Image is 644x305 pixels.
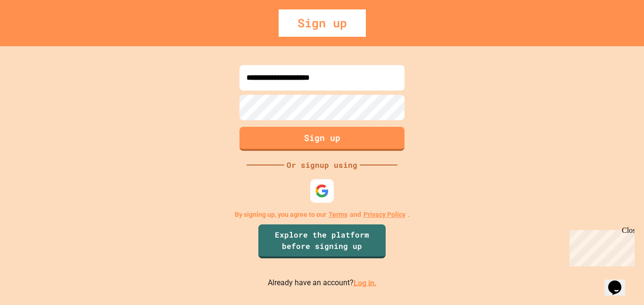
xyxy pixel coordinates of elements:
[239,127,405,151] button: Sign up
[354,278,377,287] a: Log in.
[284,159,360,171] div: Or signup using
[315,184,329,198] img: google-icon.svg
[258,224,386,258] a: Explore the platform before signing up
[604,267,635,296] iframe: chat widget
[4,4,65,60] div: Chat with us now!Close
[268,277,377,289] p: Already have an account?
[279,9,366,37] div: Sign up
[566,226,635,266] iframe: chat widget
[363,210,405,220] a: Privacy Policy
[235,210,410,220] p: By signing up, you agree to our and .
[329,210,347,220] a: Terms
